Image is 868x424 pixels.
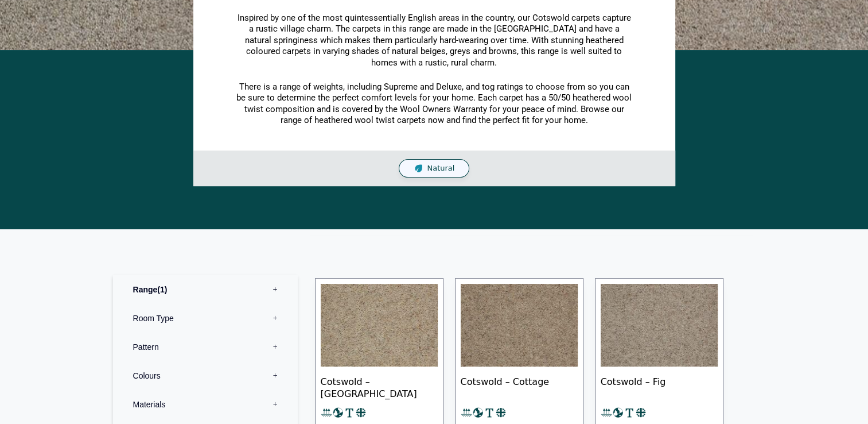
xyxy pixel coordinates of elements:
[461,367,578,407] span: Cotswold – Cottage
[122,361,289,390] label: Colours
[122,304,289,333] label: Room Type
[157,285,167,294] span: 1
[122,275,289,304] label: Range
[601,367,718,407] span: Cotswold – Fig
[236,82,632,126] p: There is a range of weights, including Supreme and Deluxe, and tog ratings to choose from so you ...
[427,164,454,174] span: Natural
[122,390,289,419] label: Materials
[321,367,438,407] span: Cotswold – [GEOGRAPHIC_DATA]
[238,13,631,68] span: Inspired by one of the most quintessentially English areas in the country, our Cotswold carpets c...
[122,333,289,361] label: Pattern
